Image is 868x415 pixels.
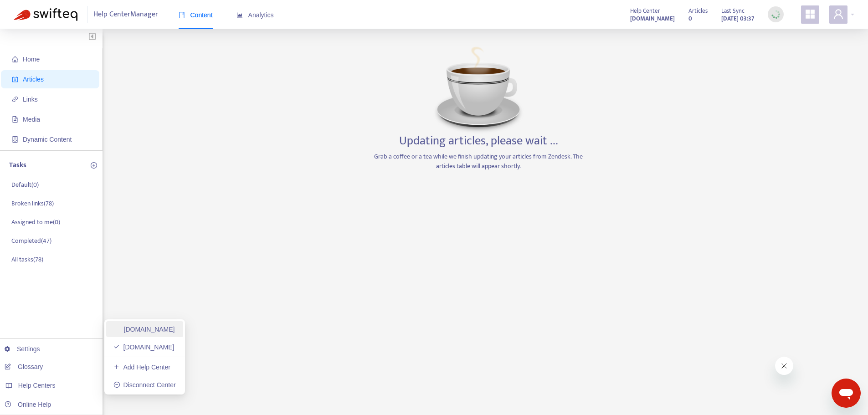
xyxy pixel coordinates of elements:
[5,6,66,14] span: Hi. Need any help?
[833,9,844,20] span: user
[113,364,170,371] a: Add Help Center
[12,76,18,82] span: account-book
[832,379,861,408] iframe: Button to launch messaging window
[770,9,781,20] img: sync_loading.0b5143dde30e3a21642e.gif
[113,381,176,389] a: Disconnect Center
[179,12,185,18] span: book
[11,255,43,264] p: All tasks ( 78 )
[12,136,18,143] span: container
[11,217,60,227] p: Assigned to me ( 0 )
[23,76,44,83] span: Articles
[179,11,213,19] span: Content
[399,134,558,149] h3: Updating articles, please wait ...
[433,43,524,134] img: Coffee image
[11,236,51,246] p: Completed ( 47 )
[371,152,586,171] p: Grab a coffee or a tea while we finish updating your articles from Zendesk. The articles table wi...
[14,8,77,21] img: Swifteq
[775,357,793,375] iframe: Close message
[23,56,40,63] span: Home
[11,180,39,190] p: Default ( 0 )
[23,116,40,123] span: Media
[688,14,692,24] strong: 0
[9,160,26,171] p: Tasks
[630,13,675,24] a: [DOMAIN_NAME]
[91,162,97,169] span: plus-circle
[721,6,745,16] span: Last Sync
[236,11,274,19] span: Analytics
[5,345,40,353] a: Settings
[113,343,175,351] a: [DOMAIN_NAME]
[18,382,56,389] span: Help Centers
[113,326,175,333] a: [DOMAIN_NAME]
[12,56,18,62] span: home
[12,116,18,123] span: file-image
[11,199,54,208] p: Broken links ( 78 )
[688,6,708,16] span: Articles
[721,14,754,24] strong: [DATE] 03:37
[805,9,816,20] span: appstore
[23,136,72,143] span: Dynamic Content
[12,96,18,102] span: link
[236,12,243,18] span: area-chart
[630,6,660,16] span: Help Center
[23,96,38,103] span: Links
[5,401,51,408] a: Online Help
[5,363,43,370] a: Glossary
[93,6,158,23] span: Help Center Manager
